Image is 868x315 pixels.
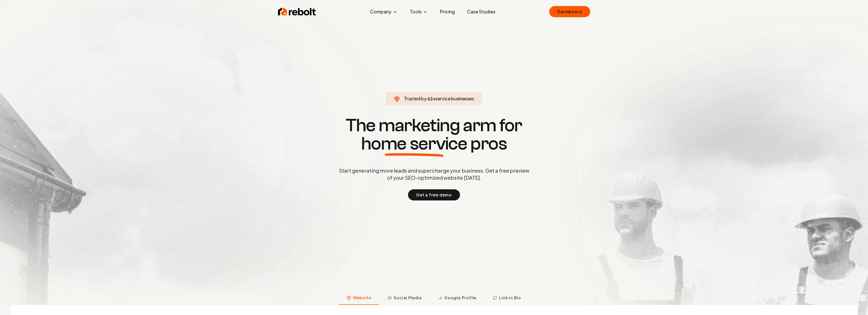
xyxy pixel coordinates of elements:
a: Dashboard [549,6,590,17]
span: Social Media [394,295,422,301]
span: Google Profile [444,295,476,301]
p: Start generating more leads and supercharge your business. Get a free preview of your SEO-optimiz... [338,167,530,181]
a: Case Studies [463,7,500,17]
a: Pricing [436,7,459,17]
button: Company [366,7,402,17]
span: service businesses [435,96,474,101]
h1: The marketing arm for pros [312,116,556,153]
button: Social Media [379,292,430,305]
span: 62 [427,95,432,102]
button: Tools [406,7,432,17]
span: Trusted by [404,96,427,101]
button: Google Profile [430,292,485,305]
span: home service [361,135,467,153]
button: Link in Bio [485,292,529,305]
span: Link in Bio [499,295,521,301]
img: Rebolt Logo [278,7,316,17]
button: Get a free demo [408,189,460,200]
button: Website [339,292,379,305]
span: Website [353,295,371,301]
span: + [433,96,435,101]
